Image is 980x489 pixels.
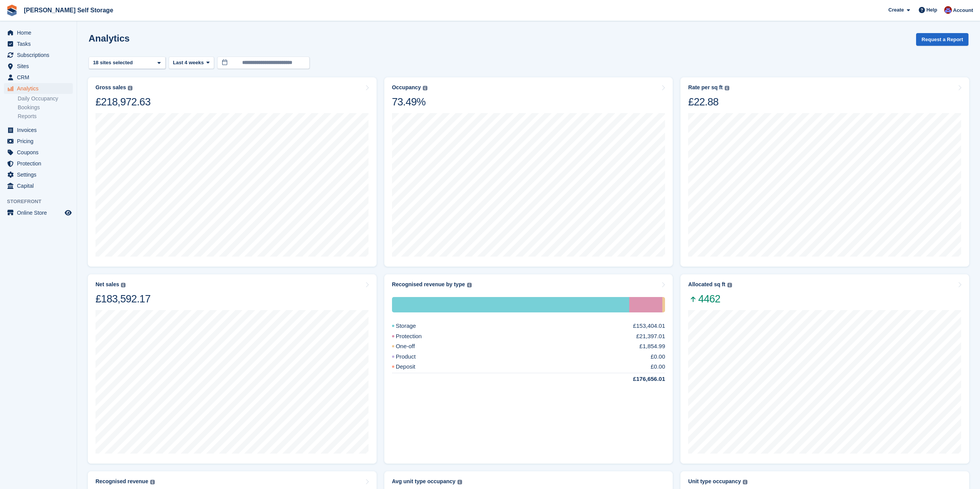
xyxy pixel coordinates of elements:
div: Occupancy [392,84,421,91]
div: £21,397.01 [636,332,665,341]
div: £183,592.17 [95,292,151,305]
div: Recognised revenue [95,478,148,485]
div: 73.49% [392,95,427,108]
div: £0.00 [651,362,665,371]
span: Settings [17,169,63,180]
div: £176,656.01 [615,375,665,384]
img: icon-info-grey-7440780725fd019a000dd9b08b2336e03edf1995a4989e88bcd33f0948082b44.svg [743,480,747,484]
a: menu [4,72,73,83]
div: £22.88 [688,95,729,108]
a: menu [4,169,73,180]
span: Protection [17,158,63,169]
img: icon-info-grey-7440780725fd019a000dd9b08b2336e03edf1995a4989e88bcd33f0948082b44.svg [128,86,132,90]
div: Net sales [95,281,119,288]
img: Tim Brant-Coles [944,6,952,14]
a: Daily Occupancy [18,95,73,102]
a: menu [4,180,73,191]
span: Capital [17,180,63,191]
a: menu [4,27,73,38]
div: Recognised revenue by type [392,281,465,288]
img: icon-info-grey-7440780725fd019a000dd9b08b2336e03edf1995a4989e88bcd33f0948082b44.svg [150,480,155,484]
span: CRM [17,72,63,83]
a: Reports [18,113,73,120]
span: Analytics [17,83,63,94]
div: Storage [392,322,435,330]
div: Avg unit type occupancy [392,478,456,485]
img: icon-info-grey-7440780725fd019a000dd9b08b2336e03edf1995a4989e88bcd33f0948082b44.svg [467,283,472,287]
div: 18 sites selected [92,59,136,67]
a: menu [4,125,73,135]
button: Last 4 weeks [169,57,214,69]
img: icon-info-grey-7440780725fd019a000dd9b08b2336e03edf1995a4989e88bcd33f0948082b44.svg [725,86,729,90]
a: [PERSON_NAME] Self Storage [21,4,116,17]
div: Rate per sq ft [688,84,722,91]
span: Account [953,7,973,14]
span: Invoices [17,125,63,135]
a: menu [4,50,73,60]
span: 4462 [688,292,732,305]
img: stora-icon-8386f47178a22dfd0bd8f6a31ec36ba5ce8667c1dd55bd0f319d3a0aa187defe.svg [6,5,18,16]
div: Product [392,352,434,361]
a: Preview store [64,208,73,217]
div: Gross sales [95,84,126,91]
div: £1,854.99 [640,342,665,351]
img: icon-info-grey-7440780725fd019a000dd9b08b2336e03edf1995a4989e88bcd33f0948082b44.svg [423,86,427,90]
span: Online Store [17,207,63,218]
div: One-off [662,297,665,312]
div: Storage [392,297,629,312]
div: One-off [392,342,434,351]
a: Bookings [18,104,73,111]
img: icon-info-grey-7440780725fd019a000dd9b08b2336e03edf1995a4989e88bcd33f0948082b44.svg [457,480,462,484]
h2: Analytics [89,33,130,43]
span: Subscriptions [17,50,63,60]
a: menu [4,158,73,169]
div: £0.00 [651,352,665,361]
a: menu [4,83,73,94]
div: Allocated sq ft [688,281,725,288]
span: Home [17,27,63,38]
span: Coupons [17,147,63,158]
a: menu [4,136,73,147]
img: icon-info-grey-7440780725fd019a000dd9b08b2336e03edf1995a4989e88bcd33f0948082b44.svg [727,283,732,287]
a: menu [4,147,73,158]
a: menu [4,38,73,49]
span: Sites [17,61,63,72]
span: Tasks [17,38,63,49]
span: Storefront [7,198,77,205]
span: Pricing [17,136,63,147]
div: Deposit [392,362,434,371]
button: Request a Report [916,33,968,46]
span: Create [888,6,904,14]
span: Last 4 weeks [173,59,204,67]
img: icon-info-grey-7440780725fd019a000dd9b08b2336e03edf1995a4989e88bcd33f0948082b44.svg [121,283,126,287]
div: £218,972.63 [95,95,151,108]
a: menu [4,61,73,72]
div: Protection [392,332,441,341]
div: Unit type occupancy [688,478,741,485]
div: £153,404.01 [633,322,665,330]
span: Help [926,6,937,14]
a: menu [4,207,73,218]
div: Protection [629,297,662,312]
